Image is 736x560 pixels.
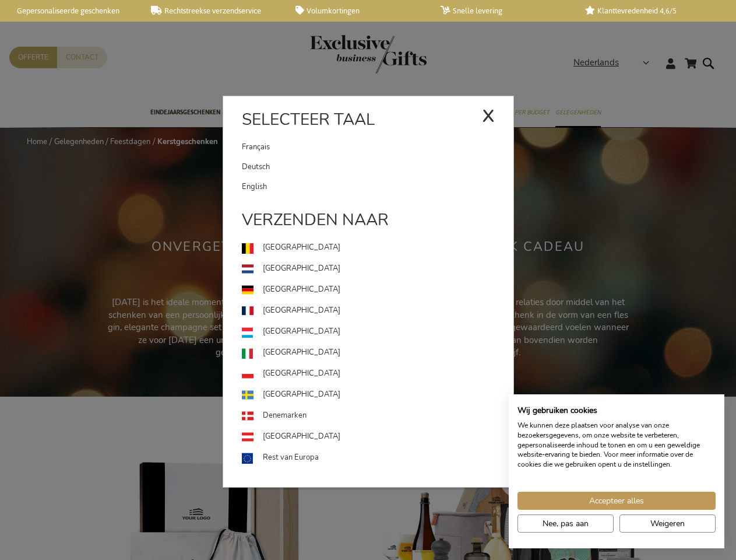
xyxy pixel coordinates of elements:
[242,321,513,342] a: [GEOGRAPHIC_DATA]
[242,405,513,426] a: Denemarken
[585,6,712,16] a: Klanttevredenheid 4,6/5
[650,517,685,530] span: Weigeren
[295,6,422,16] a: Volumkortingen
[543,517,589,530] span: Nee, pas aan
[441,6,567,16] a: Snelle levering
[242,447,513,468] a: Rest van Europa
[6,6,132,16] a: Gepersonaliseerde geschenken
[242,157,513,177] a: Deutsch
[242,300,513,321] a: [GEOGRAPHIC_DATA]
[242,258,513,279] a: [GEOGRAPHIC_DATA]
[223,108,513,137] div: Selecteer taal
[242,342,513,363] a: [GEOGRAPHIC_DATA]
[242,363,513,384] a: [GEOGRAPHIC_DATA]
[482,97,495,132] div: x
[619,514,716,533] button: Alle cookies weigeren
[242,384,513,405] a: [GEOGRAPHIC_DATA]
[242,426,513,447] a: [GEOGRAPHIC_DATA]
[242,237,513,258] a: [GEOGRAPHIC_DATA]
[517,514,614,533] button: Pas cookie voorkeuren aan
[517,405,716,416] h2: Wij gebruiken cookies
[242,177,513,197] a: English
[517,492,716,510] button: Accepteer alle cookies
[589,495,644,507] span: Accepteer alles
[517,421,716,470] p: We kunnen deze plaatsen voor analyse van onze bezoekersgegevens, om onze website te verbeteren, g...
[223,208,513,237] div: Verzenden naar
[242,279,513,300] a: [GEOGRAPHIC_DATA]
[242,137,482,157] a: Français
[151,6,277,16] a: Rechtstreekse verzendservice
